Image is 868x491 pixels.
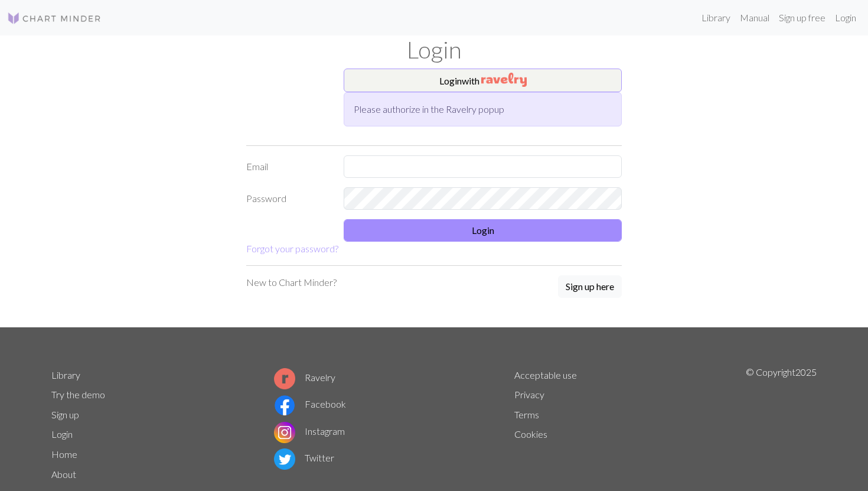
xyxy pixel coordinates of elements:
[7,11,102,25] img: Logo
[481,73,527,87] img: Ravelry
[558,275,622,298] button: Sign up here
[51,448,77,460] a: Home
[274,395,295,416] img: Facebook logo
[274,452,334,463] a: Twitter
[344,92,622,126] div: Please authorize in the Ravelry popup
[344,219,622,242] button: Login
[697,6,735,30] a: Library
[274,368,295,389] img: Ravelry logo
[830,6,861,30] a: Login
[746,365,817,485] p: © Copyright 2025
[51,369,80,381] a: Library
[774,6,830,30] a: Sign up free
[735,6,774,30] a: Manual
[51,469,76,480] a: About
[246,275,337,290] p: New to Chart Minder?
[51,428,73,440] a: Login
[274,425,345,437] a: Instagram
[51,389,105,400] a: Try the demo
[274,422,295,443] img: Instagram logo
[344,69,622,92] button: Loginwith
[239,155,337,178] label: Email
[514,428,547,440] a: Cookies
[274,398,346,409] a: Facebook
[44,35,824,64] h1: Login
[51,409,79,420] a: Sign up
[274,372,335,383] a: Ravelry
[274,448,295,470] img: Twitter logo
[514,409,539,420] a: Terms
[239,187,337,210] label: Password
[558,275,622,299] a: Sign up here
[514,369,577,381] a: Acceptable use
[246,243,338,254] a: Forgot your password?
[514,389,544,400] a: Privacy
